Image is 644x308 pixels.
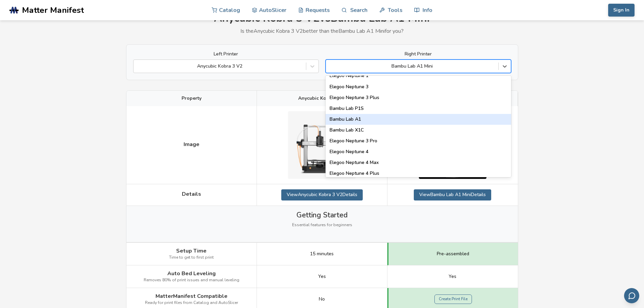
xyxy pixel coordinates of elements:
p: Is the Anycubic Kobra 3 V2 better than the Bambu Lab A1 Mini for you? [126,28,518,34]
h1: Anycubic Kobra 3 V2 vs Bambu Lab A1 Mini [126,12,518,25]
div: Elegoo Neptune 4 Plus [326,168,511,179]
span: Image [184,141,199,147]
span: No [319,297,325,302]
div: Bambu Lab A1 [326,114,511,125]
span: Anycubic Kobra 3 V2 [298,96,345,101]
span: Pre-assembled [437,251,469,257]
a: ViewAnycubic Kobra 3 V2Details [281,189,363,200]
span: Time to get to first print [169,255,214,260]
a: ViewBambu Lab A1 MiniDetails [414,189,491,200]
span: Yes [449,274,456,279]
span: Auto Bed Leveling [167,270,216,277]
div: Elegoo Neptune 3 Plus [326,92,511,103]
div: Elegoo Neptune 1 [326,70,511,81]
a: Create Print File [434,294,472,304]
img: Anycubic Kobra 3 V2 [288,111,356,179]
span: 15 minutes [310,251,334,257]
label: Left Printer [133,51,319,57]
input: Bambu Lab A1 MiniAnycubic Mega ZeroArtillery GeniusArtillery Genius ProArtillery Sidewinder X3 Pl... [329,64,331,69]
div: Elegoo Neptune 3 [326,81,511,92]
div: Elegoo Neptune 3 Pro [326,136,511,146]
span: Getting Started [296,211,348,219]
div: Bambu Lab X1C [326,125,511,136]
div: Elegoo Neptune 4 [326,146,511,157]
span: Removes 80% of print issues and manual leveling [144,278,239,283]
input: Anycubic Kobra 3 V2 [137,64,138,69]
span: Essential features for beginners [292,223,352,228]
span: Ready for print files from Catalog and AutoSlicer [145,301,238,305]
span: Property [182,96,201,101]
button: Send feedback via email [624,288,639,303]
span: Setup Time [176,248,207,254]
span: Details [182,191,201,197]
div: Bambu Lab P1S [326,103,511,114]
span: MatterManifest Compatible [156,293,228,299]
button: Sign In [608,4,635,17]
div: Elegoo Neptune 4 Max [326,157,511,168]
span: Yes [318,274,326,279]
label: Right Printer [326,51,511,57]
span: Matter Manifest [22,5,84,15]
